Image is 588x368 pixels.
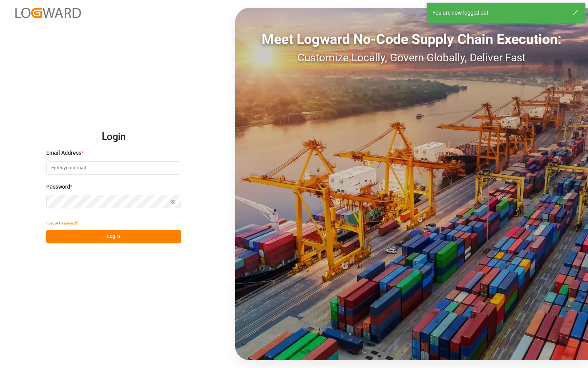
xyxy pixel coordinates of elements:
[235,29,588,50] div: Meet Logward No-Code Supply Chain Execution:
[46,161,181,175] input: Enter your email
[46,230,181,243] button: Log In
[46,183,70,191] span: Password
[46,149,81,157] span: Email Address
[46,125,181,149] h2: Login
[432,9,565,17] div: You are now logged out
[235,50,588,66] div: Customize Locally, Govern Globally, Deliver Fast
[46,216,78,230] button: Forgot Password?
[15,8,81,18] img: Logward_new_orange.png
